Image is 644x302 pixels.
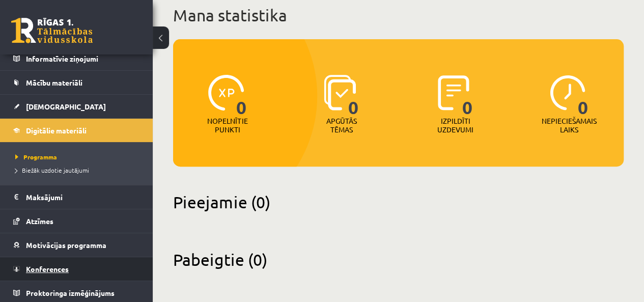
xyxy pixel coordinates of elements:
[13,209,140,233] a: Atzīmes
[13,233,140,257] a: Motivācijas programma
[13,47,140,70] a: Informatīvie ziņojumi
[15,152,143,161] a: Programma
[26,216,53,226] span: Atzīmes
[13,185,140,209] a: Maksājumi
[26,185,140,209] legend: Maksājumi
[173,250,624,269] h2: Pabeigtie (0)
[26,264,69,273] span: Konferences
[13,95,140,118] a: [DEMOGRAPHIC_DATA]
[173,192,624,212] h2: Pieejamie (0)
[435,117,475,134] p: Izpildīti uzdevumi
[26,240,106,250] span: Motivācijas programma
[550,75,585,111] img: icon-clock-7be60019b62300814b6bd22b8e044499b485619524d84068768e800edab66f18.svg
[208,75,244,111] img: icon-xp-0682a9bc20223a9ccc6f5883a126b849a74cddfe5390d2b41b4391c66f2066e7.svg
[348,75,359,117] span: 0
[26,78,82,87] span: Mācību materiāli
[207,117,247,134] p: Nopelnītie punkti
[13,71,140,94] a: Mācību materiāli
[324,75,356,111] img: icon-learned-topics-4a711ccc23c960034f471b6e78daf4a3bad4a20eaf4de84257b87e66633f6470.svg
[578,75,589,117] span: 0
[542,117,597,134] p: Nepieciešamais laiks
[13,257,140,281] a: Konferences
[173,5,624,25] h1: Mana statistika
[11,18,93,43] a: Rīgas 1. Tālmācības vidusskola
[15,153,57,161] span: Programma
[322,117,361,134] p: Apgūtās tēmas
[26,288,115,297] span: Proktoringa izmēģinājums
[15,166,89,174] span: Biežāk uzdotie jautājumi
[13,119,140,142] a: Digitālie materiāli
[236,75,247,117] span: 0
[462,75,472,117] span: 0
[438,75,469,111] img: icon-completed-tasks-ad58ae20a441b2904462921112bc710f1caf180af7a3daa7317a5a94f2d26646.svg
[26,102,106,111] span: [DEMOGRAPHIC_DATA]
[15,166,143,175] a: Biežāk uzdotie jautājumi
[26,47,140,70] legend: Informatīvie ziņojumi
[26,126,87,135] span: Digitālie materiāli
